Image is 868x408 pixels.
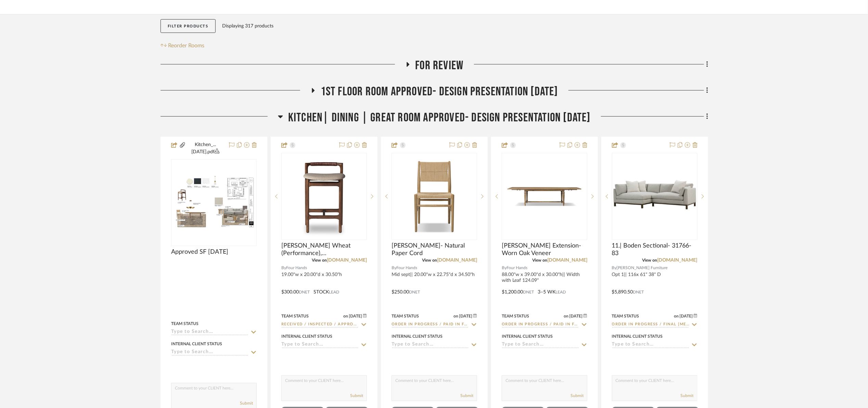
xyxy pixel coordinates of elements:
input: Type to Search… [171,349,248,356]
span: View on [642,258,658,262]
span: 11.| Boden Sectional- 31766-83 [612,242,698,257]
a: [DOMAIN_NAME] [547,258,587,263]
button: Submit [240,400,253,406]
span: By [281,265,286,271]
span: on [674,314,679,318]
span: [DATE] [459,314,473,319]
span: View on [312,258,327,262]
div: Internal Client Status [612,333,663,339]
a: [DOMAIN_NAME] [437,258,477,263]
span: View on [532,258,547,262]
span: 1st floor room Approved- Design Presentation [DATE] [321,84,558,99]
span: [PERSON_NAME] Furniture [617,265,668,271]
div: Team Status [392,313,419,319]
img: Liam Extension- Worn Oak Veneer [502,154,587,239]
div: Team Status [281,313,309,319]
input: Type to Search… [171,329,248,336]
span: View on [422,258,437,262]
span: on [564,314,569,318]
img: Brady- Alcala Wheat (Performance), Sienna Brown, Sonoma Coco [282,154,366,239]
button: Filter Products [161,19,216,33]
img: Approved SF 06.06.25 [172,175,256,230]
span: [DATE] [679,314,694,319]
span: By [502,265,507,271]
span: Reorder Rooms [168,41,205,50]
span: By [612,265,617,271]
button: Submit [460,393,473,399]
span: [PERSON_NAME] Extension- Worn Oak Veneer [502,242,587,257]
button: Submit [350,393,363,399]
div: Internal Client Status [281,333,332,339]
div: Team Status [171,321,199,327]
img: Dan- Natural Paper Cord [392,154,476,239]
div: Displaying 317 products [222,19,274,33]
span: on [454,314,459,318]
a: [DOMAIN_NAME] [327,258,367,263]
span: For review [416,58,464,73]
div: Team Status [612,313,639,319]
input: Type to Search… [502,342,579,348]
a: [DOMAIN_NAME] [658,258,698,263]
div: Internal Client Status [392,333,443,339]
span: [DATE] [348,314,363,319]
input: Type to Search… [502,322,579,328]
span: [PERSON_NAME]- Natural Paper Cord [392,242,477,257]
span: Four Hands [286,265,307,271]
span: Kitchen| Dining | Great room Approved- Design Presentation [DATE] [288,110,591,125]
img: 11.| Boden Sectional- 31766-83 [613,154,697,239]
input: Type to Search… [392,322,469,328]
input: Type to Search… [392,342,469,348]
button: Submit [571,393,584,399]
button: Submit [681,393,694,399]
input: Type to Search… [612,322,689,328]
span: Approved SF [DATE] [171,248,228,256]
span: on [344,314,348,318]
input: Type to Search… [281,342,359,348]
span: By [392,265,396,271]
span: Four Hands [396,265,417,271]
div: Team Status [502,313,529,319]
button: Reorder Rooms [161,41,205,50]
span: [PERSON_NAME] Wheat (Performance), [PERSON_NAME], Sonoma Coco [281,242,367,257]
span: Four Hands [507,265,527,271]
div: Internal Client Status [171,341,222,347]
input: Type to Search… [612,342,689,348]
button: Kitchen_... [DATE].pdf [186,141,225,156]
input: Type to Search… [281,322,359,328]
div: Internal Client Status [502,333,553,339]
span: [DATE] [569,314,584,319]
